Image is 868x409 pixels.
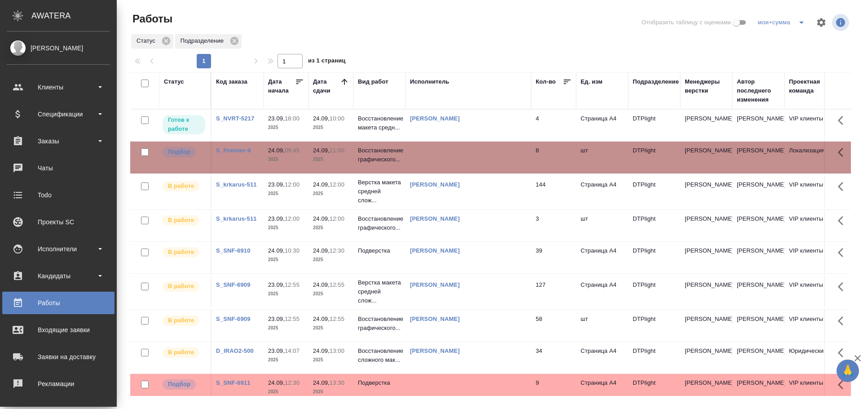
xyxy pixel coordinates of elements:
p: 24.09, [313,147,330,154]
p: В работе [168,316,194,325]
p: 11:00 [330,147,344,154]
td: шт [576,142,628,173]
div: Менеджеры верстки [685,77,728,95]
td: VIP клиенты [784,176,837,207]
a: [PERSON_NAME] [410,181,460,188]
p: Восстановление графического... [358,315,401,333]
p: 23.09, [268,215,285,222]
td: DTPlight [628,342,680,373]
p: 2025 [313,387,349,396]
td: [PERSON_NAME] [732,374,784,405]
p: 2025 [313,155,349,164]
div: Автор последнего изменения [737,77,780,104]
p: 24.09, [313,181,330,188]
button: Здесь прячутся важные кнопки [833,210,854,231]
p: 24.09, [313,247,330,254]
p: 2025 [268,223,304,232]
a: [PERSON_NAME] [410,247,460,254]
p: 12:00 [285,181,300,188]
p: 23.09, [268,347,285,354]
p: 2025 [268,289,304,298]
div: Рекламации [7,377,110,391]
a: S_SNF-6909 [216,281,251,288]
button: Здесь прячутся важные кнопки [833,374,854,396]
p: 13:30 [330,379,344,386]
div: Входящие заявки [7,323,110,337]
div: Исполнитель выполняет работу [162,280,206,293]
p: 10:00 [330,115,344,122]
p: [PERSON_NAME] [685,378,728,387]
p: Подразделение [181,36,227,45]
td: Локализация [784,142,837,173]
button: Здесь прячутся важные кнопки [833,176,854,197]
a: Чаты [2,157,115,179]
td: 144 [531,176,576,207]
td: шт [576,310,628,342]
div: Исполнитель выполняет работу [162,180,206,192]
p: [PERSON_NAME] [685,180,728,189]
div: Статус [164,77,184,86]
td: 58 [531,310,576,342]
p: Подверстка [358,378,401,387]
div: Код заказа [216,77,247,86]
a: D_IRAO2-500 [216,347,254,354]
span: Посмотреть информацию [832,14,851,31]
button: Здесь прячутся важные кнопки [833,142,854,163]
p: Восстановление сложного мак... [358,347,401,365]
p: В работе [168,182,194,191]
a: [PERSON_NAME] [410,115,460,122]
a: Рекламации [2,373,115,395]
p: 12:55 [330,316,344,322]
p: 23.09, [268,281,285,288]
p: В работе [168,248,194,257]
div: Чаты [7,161,110,175]
p: В работе [168,348,194,357]
a: Входящие заявки [2,319,115,341]
p: [PERSON_NAME] [685,214,728,223]
p: 09:45 [285,147,300,154]
p: 24.09, [313,316,330,322]
a: [PERSON_NAME] [410,215,460,222]
div: Клиенты [7,80,110,94]
div: Исполнители [7,242,110,256]
td: [PERSON_NAME] [732,210,784,241]
p: [PERSON_NAME] [685,315,728,324]
td: [PERSON_NAME] [732,142,784,173]
p: [PERSON_NAME] [685,246,728,255]
p: 12:00 [285,215,300,222]
td: [PERSON_NAME] [732,310,784,342]
div: Заявки на доставку [7,350,110,364]
p: Подбор [168,147,190,156]
p: 2025 [268,123,304,132]
td: [PERSON_NAME] [732,342,784,373]
span: Работы [130,12,172,26]
a: S_NVRT-5217 [216,115,254,122]
td: Страница А4 [576,374,628,405]
p: 23.09, [268,115,285,122]
div: Проектная команда [789,77,832,95]
a: S_krkarus-511 [216,181,257,188]
a: Заявки на доставку [2,346,115,368]
p: 24.09, [268,247,285,254]
p: Восстановление графического... [358,146,401,164]
td: DTPlight [628,210,680,241]
p: [PERSON_NAME] [685,146,728,155]
div: Дата начала [268,77,295,95]
a: S_Premier-9 [216,147,251,154]
td: Страница А4 [576,176,628,207]
p: 12:30 [330,247,344,254]
p: 10:30 [285,247,300,254]
p: 2025 [313,189,349,198]
p: 12:55 [330,281,344,288]
td: [PERSON_NAME] [732,276,784,307]
td: Страница А4 [576,110,628,141]
p: 24.09, [268,379,285,386]
p: 12:00 [330,181,344,188]
button: Здесь прячутся важные кнопки [833,242,854,263]
p: 12:00 [330,215,344,222]
div: Кол-во [536,77,556,86]
p: 24.09, [313,379,330,386]
p: 18:00 [285,115,300,122]
p: 2025 [268,387,304,396]
p: Верстка макета средней слож... [358,178,401,205]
